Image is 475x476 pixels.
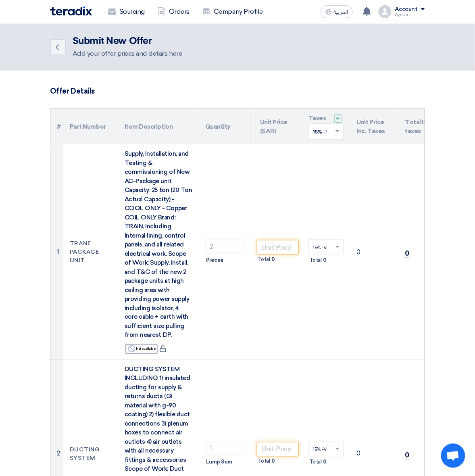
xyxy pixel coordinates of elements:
[257,240,299,255] input: Unit Price
[333,9,348,15] span: العربية
[441,444,465,468] a: Open chat
[323,256,327,264] span: 0
[257,442,299,457] input: Unit Price
[206,256,223,264] span: Pieces
[205,239,246,254] input: RFQ_STEP1.ITEMS.2.AMOUNT_TITLE
[350,109,399,144] th: Unit Price Inc. Taxes
[308,441,344,457] ng-select: VAT
[321,5,353,18] button: العربية
[336,115,340,122] span: +
[272,457,275,466] span: 0
[73,49,182,58] div: Add your offer prices and details here
[102,3,151,21] a: Sourcing
[50,109,63,144] th: #
[125,150,192,339] span: Supply, Installation, and Testing & commissioning of New AC-Package unit Capacity: 25 ton (20 Ton...
[272,255,275,263] span: 0
[73,35,182,47] h2: Submit New Offer
[350,144,399,360] td: 0
[309,256,322,264] span: Total
[399,109,443,144] th: Total Inc. taxes
[199,109,254,144] th: Quantity
[125,344,158,354] div: Not available
[206,458,232,466] span: Lump Sum
[118,109,199,144] th: Item Description
[151,3,196,21] a: Orders
[50,6,92,16] img: Teradix logo
[196,3,269,21] a: Company Profile
[395,13,425,17] div: Ayman
[63,144,118,360] td: TRANE PACKAGE UNIT
[395,6,418,13] div: Account
[405,451,410,460] span: 0
[50,144,63,360] td: 1
[302,109,350,144] th: Taxes
[309,458,322,466] span: Total
[379,5,392,18] img: profile_test.png
[405,249,410,258] span: 0
[50,87,425,96] h3: Offer Details
[258,255,270,263] span: Total
[258,457,270,466] span: Total
[323,458,327,466] span: 0
[254,109,302,144] th: Unit Price (SAR)
[308,239,344,255] ng-select: VAT
[205,441,246,456] input: RFQ_STEP1.ITEMS.2.AMOUNT_TITLE
[63,109,118,144] th: Part Number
